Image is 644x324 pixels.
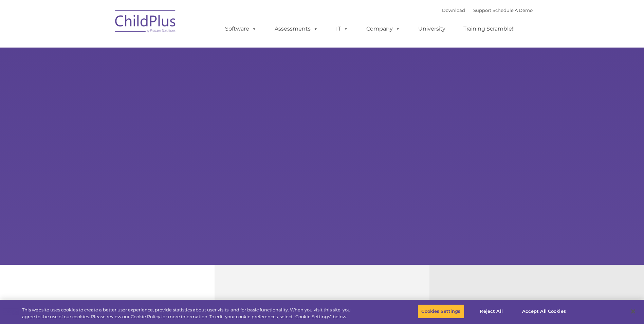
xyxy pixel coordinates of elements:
a: Training Scramble!! [457,22,521,36]
a: Support [473,7,491,13]
div: This website uses cookies to create a better user experience, provide statistics about user visit... [22,307,354,320]
a: Schedule A Demo [493,7,533,13]
button: Cookies Settings [418,304,464,319]
a: Company [360,22,407,36]
img: ChildPlus by Procare Solutions [112,5,180,39]
a: Software [218,22,263,36]
button: Reject All [470,304,513,319]
button: Accept All Cookies [518,304,570,319]
a: Assessments [268,22,325,36]
a: University [411,22,452,36]
font: | [442,7,533,13]
a: Download [442,7,465,13]
button: Close [626,304,641,319]
a: IT [329,22,355,36]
